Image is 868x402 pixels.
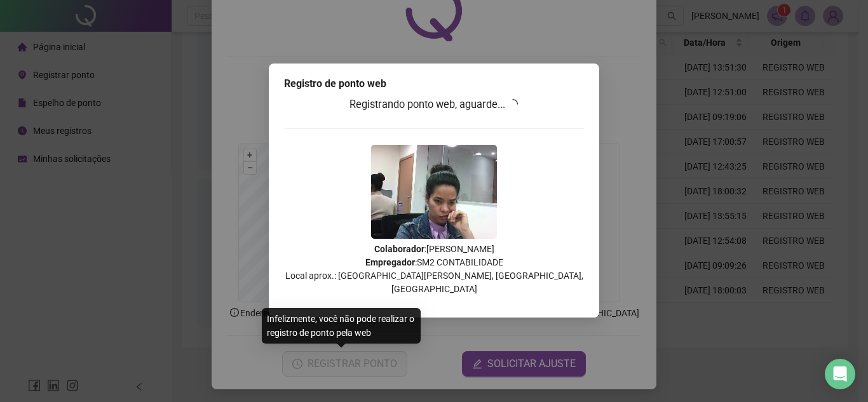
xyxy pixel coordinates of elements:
[284,97,584,113] h3: Registrando ponto web, aguarde...
[506,97,520,111] span: loading
[284,243,584,296] p: : [PERSON_NAME] : SM2 CONTABILIDADE Local aprox.: [GEOGRAPHIC_DATA][PERSON_NAME], [GEOGRAPHIC_DAT...
[825,359,855,389] div: Open Intercom Messenger
[371,145,497,239] img: 9k=
[284,76,584,91] div: Registro de ponto web
[262,308,421,344] div: Infelizmente, você não pode realizar o registro de ponto pela web
[365,257,415,267] strong: Empregador
[374,244,424,254] strong: Colaborador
